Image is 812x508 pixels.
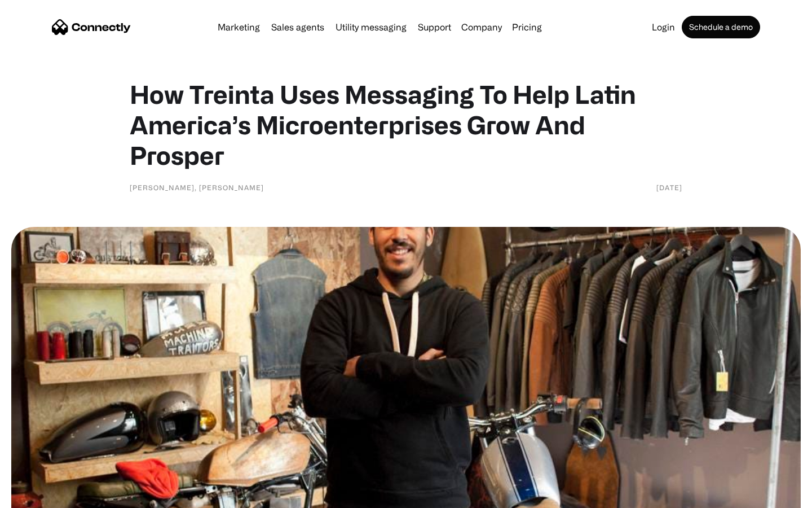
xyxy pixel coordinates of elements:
aside: Language selected: English [11,488,68,504]
a: Utility messaging [331,23,411,32]
a: Pricing [507,23,546,32]
div: [PERSON_NAME], [PERSON_NAME] [130,182,264,193]
a: Support [413,23,456,32]
a: Schedule a demo [682,16,760,38]
h1: How Treinta Uses Messaging To Help Latin America’s Microenterprises Grow And Prosper [130,79,682,170]
a: Login [647,23,679,32]
a: Marketing [213,23,264,32]
div: Company [458,19,505,35]
a: Sales agents [267,23,329,32]
div: [DATE] [656,182,682,193]
a: home [52,19,131,36]
ul: Language list [23,488,68,504]
div: Company [461,19,502,35]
